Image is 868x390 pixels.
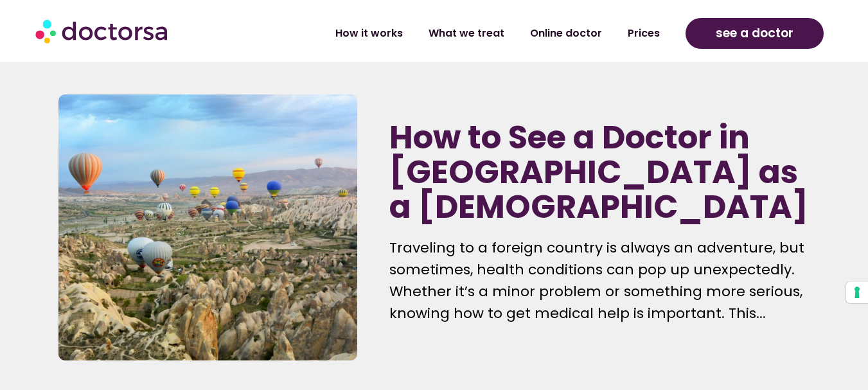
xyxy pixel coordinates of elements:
a: What we treat [416,19,517,48]
span: see a doctor [716,23,793,44]
nav: Menu [231,19,673,48]
a: How it works [323,19,416,48]
a: Online doctor [517,19,615,48]
h1: How to See a Doctor in [GEOGRAPHIC_DATA] as a [DEMOGRAPHIC_DATA] [389,120,810,224]
a: see a doctor [686,18,824,49]
img: How to see a doctor in Turkey as a foreigner - a complete guide for travelers [58,94,357,360]
a: Prices [615,19,673,48]
button: Your consent preferences for tracking technologies [846,281,868,303]
p: Traveling to a foreign country is always an adventure, but sometimes, health conditions can pop u... [389,237,810,324]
